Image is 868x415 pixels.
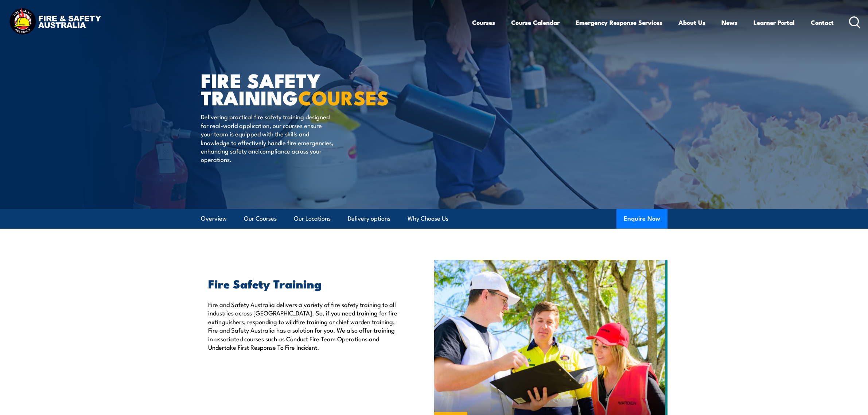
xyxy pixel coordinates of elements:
a: Delivery options [348,209,390,228]
a: About Us [678,13,705,32]
a: Emergency Response Services [576,13,662,32]
h2: Fire Safety Training [208,278,401,288]
strong: COURSES [298,82,389,112]
h1: FIRE SAFETY TRAINING [201,71,381,105]
p: Delivering practical fire safety training designed for real-world application, our courses ensure... [201,112,334,163]
a: Overview [201,209,227,228]
a: Why Choose Us [408,209,448,228]
a: Learner Portal [754,13,795,32]
a: News [721,13,737,32]
a: Our Locations [294,209,331,228]
button: Enquire Now [616,209,667,229]
a: Courses [472,13,495,32]
p: Fire and Safety Australia delivers a variety of fire safety training to all industries across [GE... [208,300,401,351]
a: Course Calendar [511,13,560,32]
a: Our Courses [244,209,277,228]
a: Contact [811,13,834,32]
